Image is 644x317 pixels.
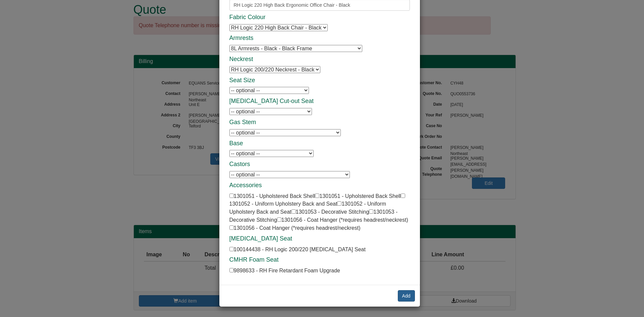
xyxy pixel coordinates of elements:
div: 1301051 - Upholstered Back Shell 1301051 - Upholstered Back Shell 1301052 - Uniform Upholstery Ba... [229,14,410,275]
h4: Base [229,140,410,147]
h4: Seat Size [229,77,410,84]
h4: Armrests [229,35,410,42]
h4: Neckrest [229,56,410,63]
h4: CMHR Foam Seat [229,257,410,263]
button: Add [398,290,415,302]
h4: Fabric Colour [229,14,410,21]
h4: Gas Stem [229,119,410,126]
h4: [MEDICAL_DATA] Cut-out Seat [229,98,410,105]
h4: [MEDICAL_DATA] Seat [229,235,410,242]
h4: Accessories [229,182,410,189]
h4: Castors [229,161,410,168]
